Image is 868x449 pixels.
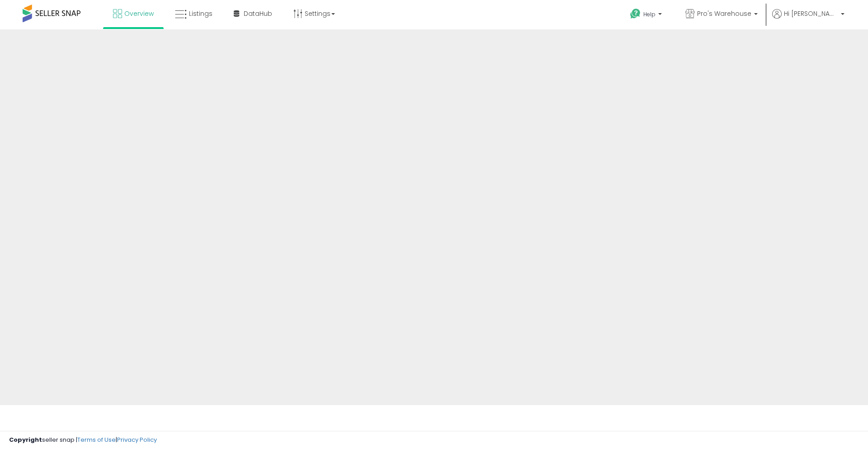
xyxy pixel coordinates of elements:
[697,9,751,18] span: Pro's Warehouse
[772,9,844,29] a: Hi [PERSON_NAME]
[623,1,671,29] a: Help
[784,9,838,18] span: Hi [PERSON_NAME]
[189,9,212,18] span: Listings
[630,8,641,19] i: Get Help
[244,9,272,18] span: DataHub
[124,9,154,18] span: Overview
[643,10,656,18] span: Help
